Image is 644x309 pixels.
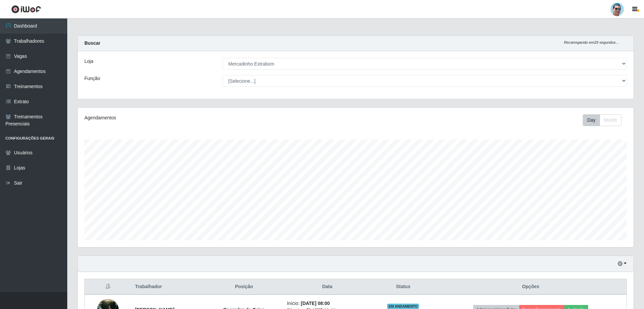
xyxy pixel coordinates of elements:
div: First group [583,114,621,126]
img: CoreUI Logo [11,5,41,13]
span: EM ANDAMENTO [387,304,419,309]
label: Loja [84,58,93,65]
th: Status [372,279,435,295]
div: Agendamentos [84,114,305,121]
th: Trabalhador [131,279,205,295]
strong: Buscar [84,40,100,46]
button: Day [583,114,600,126]
th: Data [283,279,372,295]
div: Toolbar with button groups [583,114,627,126]
label: Função [84,75,100,82]
time: [DATE] 08:00 [301,301,330,306]
li: Início: [287,300,368,307]
th: Posição [205,279,283,295]
button: Month [600,114,621,126]
i: Recarregando em 29 segundos... [564,40,619,44]
th: Opções [435,279,627,295]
